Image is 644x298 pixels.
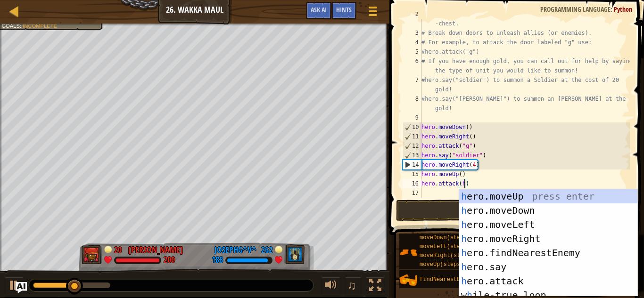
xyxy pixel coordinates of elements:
div: 188 [212,256,223,265]
div: 4 [403,38,421,47]
img: portrait.png [399,271,417,289]
span: moveLeft(steps) [420,243,471,250]
img: thang_avatar_frame.png [284,245,305,265]
span: findNearestEnemy() [420,276,481,283]
div: 12 [403,141,421,151]
span: Hints [336,5,352,14]
button: ♫ [345,277,361,296]
span: : [611,5,614,14]
img: thang_avatar_frame.png [82,245,102,265]
div: 2 [403,9,421,28]
span: moveDown(steps) [420,234,471,241]
span: Ask AI [311,5,327,14]
button: Ask AI [16,282,27,293]
span: moveUp(steps) [420,261,464,268]
div: 10 [403,122,421,132]
span: ♫ [347,278,356,292]
div: JosephG^v^ [215,244,256,256]
div: 3 [403,28,421,38]
div: 11 [403,132,421,141]
div: 17 [403,188,421,198]
button: Show game menu [361,2,385,24]
div: 13 [403,151,421,160]
button: Adjust volume [322,277,340,296]
div: 262 [261,244,272,252]
div: 8 [403,94,421,113]
div: [PERSON_NAME] [128,244,183,256]
button: Ask AI [306,2,331,19]
div: 14 [403,160,421,169]
button: Toggle fullscreen [366,277,385,296]
button: Run ⇧↵ [396,200,632,221]
img: portrait.png [399,243,417,261]
div: 7 [403,75,421,94]
div: 6 [403,56,421,75]
div: 9 [403,113,421,122]
div: 5 [403,47,421,56]
div: 200 [164,256,175,265]
span: Python [614,5,632,14]
span: Programming language [540,5,611,14]
div: 18 [403,198,421,207]
div: 16 [403,179,421,188]
button: Ctrl + P: Play [5,277,24,296]
div: 20 [114,244,124,252]
span: moveRight(steps) [420,252,474,259]
div: 15 [403,169,421,179]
